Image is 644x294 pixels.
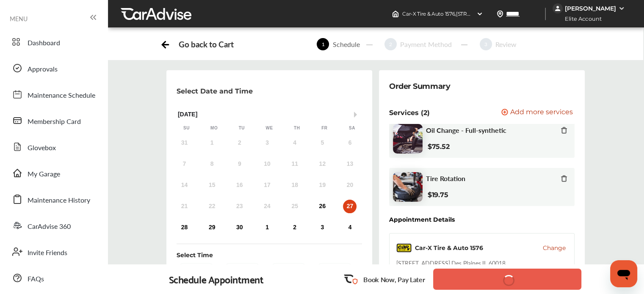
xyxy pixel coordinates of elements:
div: Review [492,39,520,49]
div: Su [182,125,191,131]
div: Choose Saturday, October 4th, 2025 [343,221,357,234]
img: header-divider.bc55588e.svg [545,8,546,20]
span: 1 [317,38,329,50]
div: Not available Sunday, September 21st, 2025 [177,200,191,213]
div: Walk In [177,263,216,278]
a: Maintenance History [8,188,100,210]
button: Change [543,244,566,252]
div: 9:30 AM [315,263,354,278]
div: Choose Friday, September 26th, 2025 [315,200,329,213]
a: Approvals [8,57,100,79]
img: header-home-logo.8d720a4f.svg [392,11,399,17]
a: Membership Card [8,110,100,132]
div: Not available Sunday, September 7th, 2025 [177,157,191,171]
span: Maintenance Schedule [28,90,95,101]
div: 9:00 AM [269,263,308,278]
div: Mo [210,125,218,131]
span: Car-X Tire & Auto 1576 , [STREET_ADDRESS] Des Plaines , IL 60018 [402,11,555,17]
div: Not available Sunday, August 31st, 2025 [177,136,191,150]
b: $19.75 [428,191,448,199]
span: CarAdvise 360 [28,221,71,232]
img: jVpblrzwTbfkPYzPPzSLxeg0AAAAASUVORK5CYII= [553,3,563,14]
div: [PERSON_NAME] [565,5,616,12]
div: Not available Friday, September 19th, 2025 [315,179,329,192]
div: Order Summary [389,80,450,92]
img: logo-carx.png [396,240,412,256]
div: Not available Saturday, September 13th, 2025 [343,157,357,171]
img: tire-rotation-thumb.jpg [393,172,423,202]
div: Not available Thursday, September 25th, 2025 [288,200,301,213]
div: Select Time [177,251,213,259]
div: Go back to Cart [179,39,233,49]
div: Not available Monday, September 1st, 2025 [205,136,219,150]
div: Not available Monday, September 15th, 2025 [205,179,219,192]
a: Invite Friends [8,241,100,263]
div: Appointment Details [389,216,455,223]
button: Save Date and Time [433,269,581,290]
a: Dashboard [8,31,100,53]
b: $75.52 [428,143,449,151]
div: Car-X Tire & Auto 1576 [415,244,483,252]
div: [STREET_ADDRESS] , Des Plaines , IL 60018 [396,259,506,267]
span: Elite Account [553,14,608,23]
div: Not available Thursday, September 18th, 2025 [288,179,301,192]
p: Select Date and Time [177,87,253,95]
div: Not available Wednesday, September 24th, 2025 [260,200,274,213]
div: Not available Monday, September 8th, 2025 [205,157,219,171]
a: CarAdvise 360 [8,214,100,236]
div: Schedule Appointment [169,273,264,285]
div: Sa [348,125,356,131]
a: Add more services [501,109,575,117]
img: WGsFRI8htEPBVLJbROoPRyZpYNWhNONpIPPETTm6eUC0GeLEiAAAAAElFTkSuQmCC [618,5,625,12]
span: Maintenance History [28,195,90,206]
div: We [265,125,274,131]
div: Choose Sunday, September 28th, 2025 [177,221,191,234]
div: [DATE] [173,111,366,118]
span: Add more services [510,109,573,117]
div: Choose Tuesday, September 30th, 2025 [233,221,246,234]
button: Add more services [501,109,573,117]
div: Not available Wednesday, September 3rd, 2025 [260,136,274,150]
div: Choose Friday, October 3rd, 2025 [315,221,329,234]
div: Not available Friday, September 12th, 2025 [315,157,329,171]
span: Tire Rotation [426,174,465,182]
div: Not available Wednesday, September 10th, 2025 [260,157,274,171]
span: MENU [10,15,28,22]
div: Payment Method [397,39,455,49]
span: FAQs [28,274,44,285]
a: Maintenance Schedule [8,83,100,105]
span: 2 [384,38,397,50]
div: Not available Friday, September 5th, 2025 [315,136,329,150]
div: Choose Wednesday, October 1st, 2025 [260,221,274,234]
span: Oil Change - Full-synthetic [426,126,506,134]
span: Membership Card [28,116,81,127]
div: Not available Tuesday, September 23rd, 2025 [233,200,246,213]
div: month 2025-09 [171,135,364,236]
p: Book Now, Pay Later [363,275,425,284]
div: Schedule [329,39,363,49]
div: Th [293,125,301,131]
div: Fr [320,125,329,131]
button: Next Month [354,112,360,118]
a: FAQs [8,267,100,289]
span: 3 [480,38,492,50]
img: header-down-arrow.9dd2ce7d.svg [476,11,483,17]
a: My Garage [8,162,100,184]
div: Not available Wednesday, September 17th, 2025 [260,179,274,192]
div: Not available Thursday, September 4th, 2025 [288,136,301,150]
iframe: Button to launch messaging window [610,260,637,287]
img: oil-change-thumb.jpg [393,124,423,154]
div: Not available Monday, September 22nd, 2025 [205,200,219,213]
div: Not available Saturday, September 20th, 2025 [343,179,357,192]
div: Choose Monday, September 29th, 2025 [205,221,219,234]
div: Tu [238,125,246,131]
a: Glovebox [8,136,100,158]
span: Glovebox [28,143,56,154]
p: Services (2) [389,109,430,117]
div: Choose Saturday, September 27th, 2025 [343,200,357,213]
div: Not available Saturday, September 6th, 2025 [343,136,357,150]
div: Not available Sunday, September 14th, 2025 [177,179,191,192]
div: Not available Tuesday, September 9th, 2025 [233,157,246,171]
span: Dashboard [28,38,60,49]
